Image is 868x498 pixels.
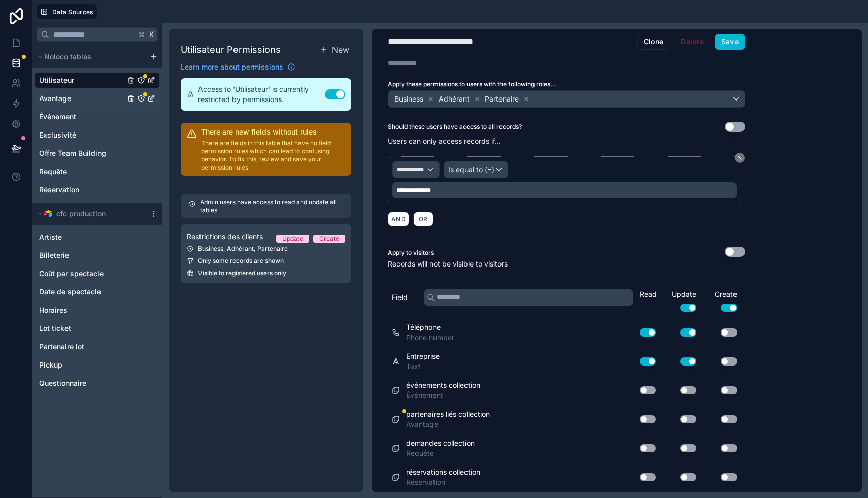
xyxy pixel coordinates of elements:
span: demandes collection [406,438,475,448]
button: New [318,42,351,58]
span: Avantage [406,419,490,429]
p: There are fields in this table that have no field permission rules which can lead to confusing be... [201,139,345,172]
span: Partenaire [485,94,519,104]
label: Should these users have access to all records? [388,123,522,131]
a: Restrictions des clientsUpdateCreateBusiness, Adhérant, PartenaireOnly some records are shownVisi... [181,224,351,283]
span: Adhérant [439,94,470,104]
div: Read [640,289,660,300]
span: événements collection [406,380,480,390]
span: New [332,44,349,56]
h2: There are new fields without rules [201,127,345,137]
span: Text [406,361,440,372]
span: Only some records are shown [198,257,284,265]
span: Restrictions des clients [187,231,263,242]
span: Téléphone [406,322,454,333]
span: Learn more about permissions [181,62,283,72]
span: K [148,31,155,38]
span: réservations collection [406,467,480,477]
button: Data Sources [37,4,97,19]
p: Users can only access records if... [388,136,745,146]
span: Data Sources [52,8,93,16]
span: Requête [406,448,475,458]
label: Apply to visitors [388,249,434,257]
p: Admin users have access to read and update all tables [200,198,343,214]
button: Is equal to (=) [444,161,508,178]
span: OR [417,215,430,223]
span: Is equal to (=) [448,164,494,175]
span: Field [392,292,408,303]
div: Update [282,235,303,243]
button: AND [388,212,409,226]
span: Phone number [406,333,454,343]
div: Create [700,289,741,312]
span: partenaires liés collection [406,409,490,419]
span: Access to 'Utilisateur' is currently restricted by permissions. [198,84,325,105]
button: OR [413,212,433,226]
span: Événement [406,390,480,401]
button: BusinessAdhérantPartenaire [388,90,745,108]
label: Apply these permissions to users with the following roles... [388,80,745,88]
p: Records will not be visible to visitors [388,259,745,269]
span: Business [394,94,423,104]
a: Learn more about permissions [181,62,295,72]
div: Business, Adhérant, Partenaire [187,245,345,253]
div: Create [319,235,339,243]
button: Save [715,34,745,50]
span: Réservation [406,477,480,487]
div: Update [660,289,700,312]
span: Entreprise [406,351,440,361]
h1: Utilisateur Permissions [181,43,281,57]
span: Visible to registered users only [198,269,286,277]
button: Clone [637,34,671,50]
